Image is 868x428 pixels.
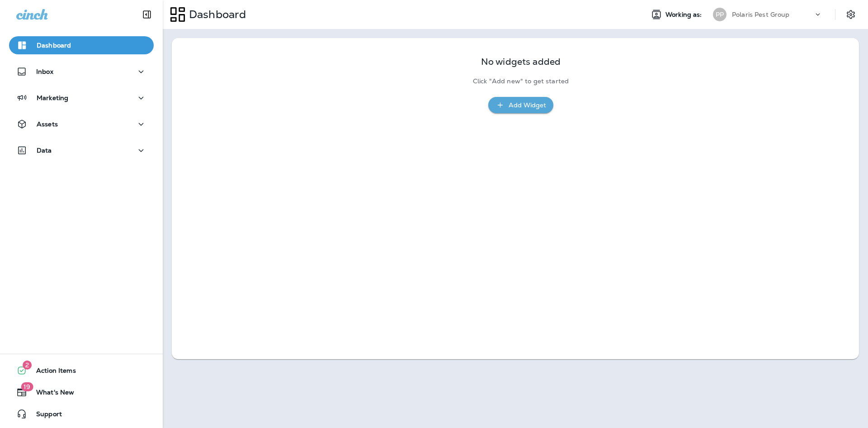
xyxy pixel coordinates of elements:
button: Assets [9,115,154,133]
p: Dashboard [37,42,71,49]
p: Polaris Pest Group [732,11,790,18]
span: Working as: [665,11,704,19]
button: Collapse Sidebar [134,5,160,24]
span: 19 [21,382,33,391]
div: Add Widget [509,100,546,111]
button: Data [9,141,154,159]
button: Settings [843,6,859,23]
button: Marketing [9,89,154,107]
span: Support [27,410,62,421]
span: What's New [27,389,74,399]
button: Inbox [9,63,154,81]
span: Action Items [27,367,76,378]
p: Click "Add new" to get started [473,77,569,85]
p: Inbox [36,68,53,75]
p: Dashboard [185,8,246,21]
button: 19What's New [9,383,154,401]
p: Assets [37,120,58,128]
p: No widgets added [481,58,561,66]
p: Data [37,147,52,154]
span: 2 [23,361,32,370]
button: 2Action Items [9,361,154,380]
button: Dashboard [9,36,154,54]
button: Add Widget [488,97,553,114]
button: Support [9,405,154,423]
div: PP [713,8,726,21]
p: Marketing [37,94,68,101]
